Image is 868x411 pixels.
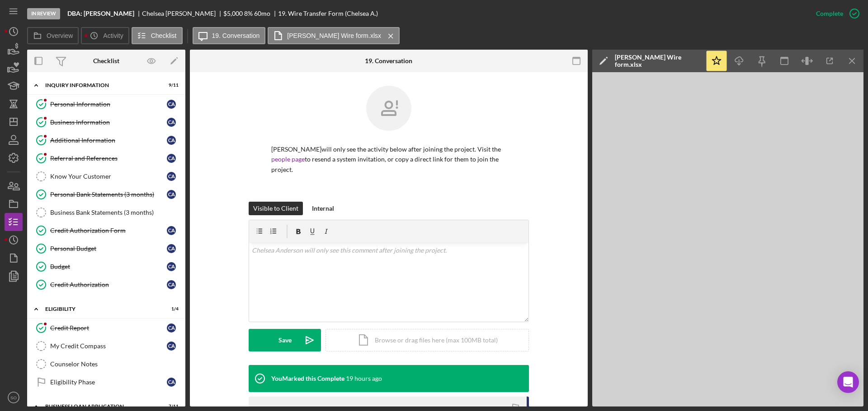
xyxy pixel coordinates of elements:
[271,155,305,163] a: people page
[67,10,134,17] b: DBA: [PERSON_NAME]
[50,191,167,198] div: Personal Bank Statements (3 months)
[365,57,412,65] div: 19. Conversation
[5,388,23,406] button: SO
[816,5,843,23] div: Complete
[50,227,167,234] div: Credit Authorization Form
[32,203,181,222] a: Business Bank Statements (3 months)
[32,319,181,337] a: Credit ReportCA
[32,113,181,131] a: Business InformationCA
[287,32,381,39] label: [PERSON_NAME] Wire form.xlsx
[10,395,17,400] text: SO
[278,10,378,17] div: 19. Wire Transfer Form (Chelsea A.)
[142,10,223,17] div: Chelsea [PERSON_NAME]
[45,306,156,312] div: Eligibility
[162,306,179,312] div: 1 / 4
[27,27,79,44] button: Overview
[45,83,156,88] div: INQUIRY INFORMATION
[268,27,400,44] button: [PERSON_NAME] Wire form.xlsx
[167,244,176,253] div: C A
[132,27,183,44] button: Checklist
[32,240,181,258] a: Personal BudgetCA
[50,119,167,126] div: Business Information
[32,258,181,276] a: BudgetCA
[32,149,181,167] a: Referral and ReferencesCA
[167,136,176,145] div: C A
[32,185,181,203] a: Personal Bank Statements (3 months)CA
[50,360,180,368] div: Counselor Notes
[837,371,859,393] div: Open Intercom Messenger
[32,167,181,185] a: Know Your CustomerCA
[167,172,176,181] div: C A
[312,202,334,215] div: Internal
[167,100,176,109] div: C A
[592,72,863,406] iframe: Document Preview
[50,342,167,350] div: My Credit Compass
[167,378,176,387] div: C A
[50,281,167,288] div: Credit Authorization
[32,95,181,113] a: Personal InformationCA
[50,263,167,270] div: Budget
[167,226,176,235] div: C A
[50,155,167,162] div: Referral and References
[50,173,167,180] div: Know Your Customer
[167,118,176,127] div: C A
[47,32,73,39] label: Overview
[50,245,167,252] div: Personal Budget
[807,5,863,23] button: Complete
[32,373,181,391] a: Eligibility PhaseCA
[307,202,339,215] button: Internal
[50,379,167,386] div: Eligibility Phase
[346,375,382,382] time: 2025-09-18 20:52
[212,32,260,39] label: 19. Conversation
[50,137,167,144] div: Additional Information
[253,202,298,215] div: Visible to Client
[167,323,176,332] div: C A
[50,101,167,108] div: Personal Information
[50,209,180,216] div: Business Bank Statements (3 months)
[32,222,181,240] a: Credit Authorization FormCA
[167,154,176,163] div: C A
[244,10,253,17] div: 8 %
[32,355,181,373] a: Counselor Notes
[278,329,292,351] div: Save
[81,27,129,44] button: Activity
[167,280,176,289] div: C A
[615,54,701,68] div: [PERSON_NAME] Wire form.xlsx
[45,404,156,409] div: BUSINESS LOAN APPLICATION
[271,375,344,382] div: You Marked this Complete
[32,276,181,294] a: Credit AuthorizationCA
[167,190,176,199] div: C A
[103,32,123,39] label: Activity
[249,202,303,215] button: Visible to Client
[27,8,60,19] div: In Review
[162,83,179,88] div: 9 / 11
[271,144,506,175] p: [PERSON_NAME] will only see the activity below after joining the project. Visit the to resend a s...
[254,10,270,17] div: 60 mo
[151,32,177,39] label: Checklist
[167,342,176,351] div: C A
[32,131,181,149] a: Additional InformationCA
[93,57,119,65] div: Checklist
[162,404,179,409] div: 7 / 11
[223,9,243,17] span: $5,000
[32,337,181,355] a: My Credit CompassCA
[50,324,167,332] div: Credit Report
[193,27,266,44] button: 19. Conversation
[167,262,176,271] div: C A
[249,329,321,351] button: Save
